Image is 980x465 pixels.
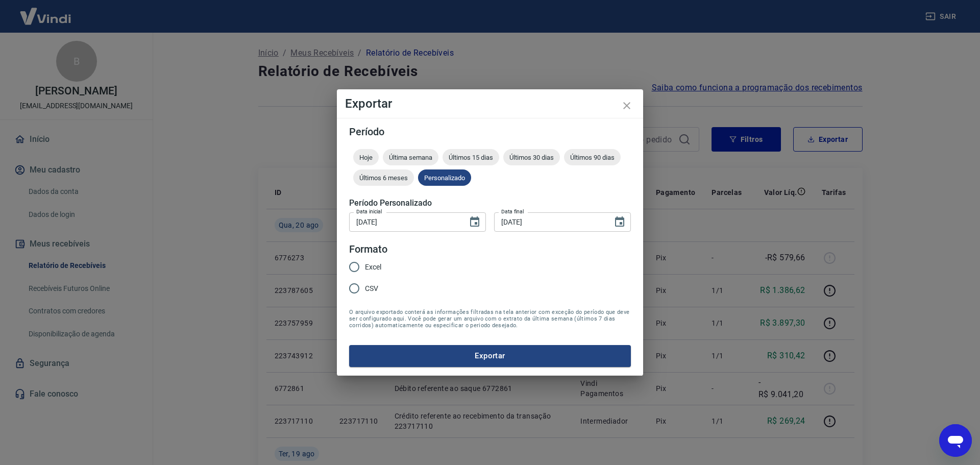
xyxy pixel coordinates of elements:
[615,93,639,118] button: close
[383,154,438,161] span: Última semana
[353,149,379,165] div: Hoje
[503,154,560,161] span: Últimos 30 dias
[349,345,631,366] button: Exportar
[939,424,972,457] iframe: Botão para abrir a janela de mensagens
[353,154,379,161] span: Hoje
[345,97,635,110] h4: Exportar
[464,212,485,232] button: Choose date, selected date is 19 de ago de 2025
[349,198,631,208] h5: Período Personalizado
[443,149,499,165] div: Últimos 15 dias
[356,208,382,215] label: Data inicial
[365,262,381,273] span: Excel
[349,242,387,257] legend: Formato
[418,169,471,186] div: Personalizado
[501,208,524,215] label: Data final
[503,149,560,165] div: Últimos 30 dias
[353,174,414,182] span: Últimos 6 meses
[349,212,460,231] input: DD/MM/YYYY
[349,309,631,329] span: O arquivo exportado conterá as informações filtradas na tela anterior com exceção do período que ...
[494,212,605,231] input: DD/MM/YYYY
[443,154,499,161] span: Últimos 15 dias
[564,154,621,161] span: Últimos 90 dias
[353,169,414,186] div: Últimos 6 meses
[383,149,438,165] div: Última semana
[564,149,621,165] div: Últimos 90 dias
[418,174,471,182] span: Personalizado
[349,127,631,137] h5: Período
[365,283,378,294] span: CSV
[609,212,630,232] button: Choose date, selected date is 20 de ago de 2025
